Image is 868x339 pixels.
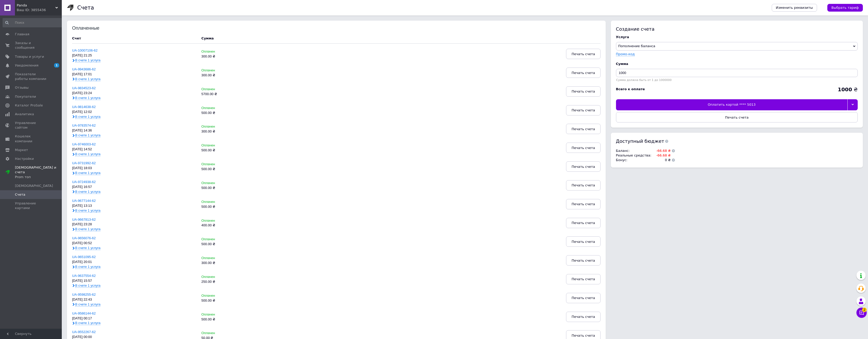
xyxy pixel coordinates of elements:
span: Печать счета [571,165,595,169]
a: UA-9651095-62 [72,255,96,259]
h1: Счета [77,5,94,11]
span: В счете 1 услуга [75,96,100,100]
span: В счете 1 услуга [75,152,100,156]
span: Выбрать тариф [831,5,859,10]
span: В счете 1 услуга [75,171,100,175]
a: Изменить реквизиты [772,4,817,12]
b: 1000 [838,86,852,93]
span: В счете 1 услуга [75,302,100,307]
span: Печать счета [571,89,595,93]
span: В счете 1 услуга [75,284,100,288]
div: 300.00 ₴ [201,130,286,134]
div: Оплачен [201,294,286,298]
div: 300.00 ₴ [201,55,286,59]
a: UA-9586144-62 [72,311,96,315]
div: [DATE] 16:57 [72,185,196,189]
td: Реальные средства : [616,153,652,158]
span: [DEMOGRAPHIC_DATA] [15,184,53,188]
a: UA-9834523-62 [72,86,96,90]
a: UA-9598255-62 [72,293,96,296]
div: Оплатить картой **** 5013 [616,99,848,110]
span: Печать счета [571,146,595,150]
span: [DEMOGRAPHIC_DATA] и счета [15,165,62,179]
div: [DATE] 00:52 [72,241,196,245]
div: ₴ [838,87,858,92]
div: 250.00 ₴ [201,280,286,284]
td: Баланс : [616,148,652,153]
div: Оплаченные [72,26,106,31]
span: Печать счета [571,127,595,131]
div: Всего к оплате [616,87,645,92]
a: UA-9783574-62 [72,123,96,127]
span: Изменить реквизиты [776,5,813,10]
span: Panda [17,3,55,8]
span: В счете 1 услуга [75,209,100,213]
span: В счете 1 услуга [75,227,100,231]
div: Оплачен [201,237,286,241]
span: В счете 1 услуга [75,321,100,325]
div: Ваш ID: 3855436 [17,8,62,12]
span: Печать счета [571,52,595,56]
div: Оплачен [201,162,286,166]
div: Услуга [616,35,858,39]
span: В счете 1 услуга [75,265,100,269]
div: Оплачен [201,181,286,185]
span: В счете 1 услуга [75,190,100,194]
span: В счете 1 услуга [75,246,100,250]
span: Покупатели [15,94,36,99]
div: Оплачен [201,69,286,72]
button: Печать счета [566,180,600,191]
div: Оплачен [201,313,286,317]
span: Аналитика [15,112,34,117]
div: 500.00 ₴ [201,299,286,303]
a: UA-9667813-62 [72,218,96,221]
div: Оплачен [201,200,286,204]
a: UA-9724938-62 [72,180,96,184]
div: [DATE] 22:43 [72,298,196,302]
div: [DATE] 12:02 [72,110,196,114]
button: Печать счета [566,312,600,322]
div: [DATE] 23:24 [72,91,196,95]
span: В счете 1 услуга [75,115,100,119]
td: -66.68 ₴ [651,153,671,158]
span: Печать счета [571,240,595,244]
button: Печать счета [566,255,600,266]
div: [DATE] 14:36 [72,129,196,133]
div: 300.00 ₴ [201,261,286,265]
div: 500.00 ₴ [201,205,286,209]
button: Печать счета [566,49,600,59]
div: [DATE] 15:57 [72,279,196,283]
button: Печать счета [566,293,600,303]
div: [DATE] 13:13 [72,204,196,208]
button: Печать счета [566,218,600,228]
a: Выбрать тариф [827,4,863,12]
td: 0 ₴ [651,158,671,162]
span: Уведомления [15,63,38,68]
div: Prom топ [15,175,62,179]
input: Поиск [3,18,64,27]
span: Управление картами [15,201,48,210]
div: [DATE] 17:01 [72,72,196,76]
a: UA-9656076-62 [72,236,96,240]
a: UA-9746003-62 [72,142,96,146]
span: Каталог ProSale [15,103,43,108]
a: UA-9814638-62 [72,105,96,109]
span: Управление сайтом [15,121,48,130]
div: 400.00 ₴ [201,224,286,227]
span: Печать счета [571,183,595,187]
a: UA-9677144-62 [72,199,96,203]
span: Настройки [15,156,34,161]
div: Оплачен [201,106,286,110]
button: Печать счета [566,68,600,78]
span: Маркет [15,148,28,152]
button: Печать счета [616,112,858,122]
span: Главная [15,32,29,37]
span: Печать счета [571,296,595,300]
td: Бонус : [616,158,652,162]
div: [DATE] 00:00 [72,335,196,339]
span: Доступный бюджет [616,138,664,144]
div: Оплачен [201,50,286,54]
span: 2 [862,308,867,312]
span: Печать счета [571,259,595,262]
span: Печать счета [571,334,595,337]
